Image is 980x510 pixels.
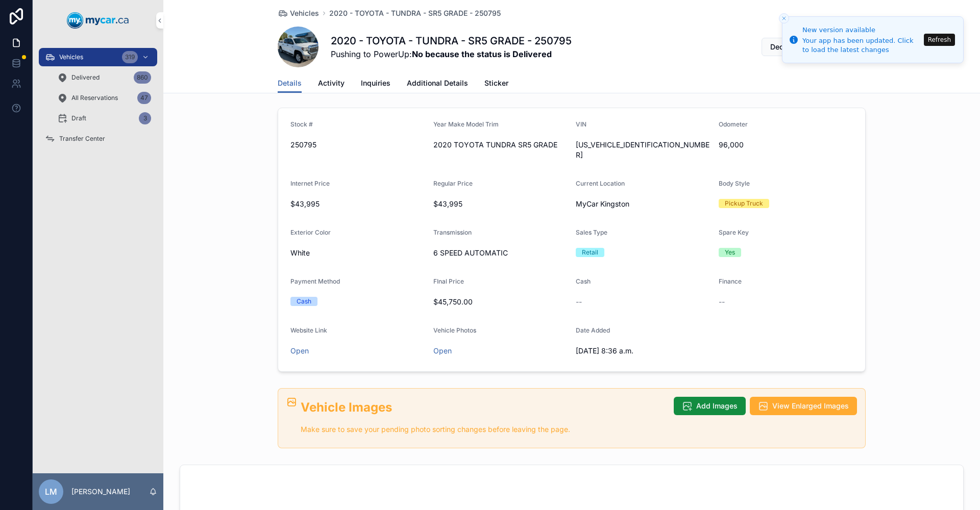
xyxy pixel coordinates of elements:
span: 6 SPEED AUTOMATIC [433,248,568,258]
span: Odometer [719,120,748,128]
span: Vehicles [290,8,319,18]
span: [US_VEHICLE_IDENTIFICATION_NUMBER] [576,140,710,160]
div: 319 [122,51,138,63]
h2: Vehicle Images [301,399,666,416]
span: $43,995 [290,199,425,209]
span: Finance [719,277,742,285]
span: Transfer Center [59,135,105,143]
span: Inquiries [361,78,390,88]
span: Internet Price [290,180,330,187]
span: 2020 TOYOTA TUNDRA SR5 GRADE [433,140,568,150]
a: Transfer Center [39,130,157,148]
div: Cash [297,297,311,306]
span: LM [45,486,57,498]
span: [DATE] 8:36 a.m. [576,346,710,356]
span: $43,995 [433,199,568,209]
p: [PERSON_NAME] [71,487,130,497]
span: Body Style [719,180,750,187]
button: View Enlarged Images [750,397,857,415]
span: Pushing to PowerUp: [331,48,572,60]
span: MyCar Kingston [576,199,629,209]
a: Draft3 [51,109,157,127]
span: Details [278,78,302,88]
a: All Reservations47 [51,89,157,107]
div: ## Vehicle Images Make sure to save your pending photo sorting changes before leaving the page. [301,399,666,436]
span: Cash [576,277,591,285]
span: Payment Method [290,277,340,285]
strong: No because the status is Delivered [412,49,552,59]
span: Add Images [696,401,738,411]
button: Refresh [924,34,955,46]
button: Decode VIN [762,38,820,56]
a: Delivered860 [51,68,157,87]
a: Open [433,346,452,355]
p: Make sure to save your pending photo sorting changes before leaving the page. [301,424,666,436]
span: 96,000 [719,140,853,150]
span: Sticker [484,78,508,88]
a: Activity [318,74,345,94]
a: Additional Details [407,74,468,94]
span: Vehicle Photos [433,326,476,334]
div: Your app has been updated. Click to load the latest changes [802,36,921,55]
span: Spare Key [719,228,749,236]
span: Website Link [290,326,327,334]
a: Details [278,74,302,93]
div: 47 [137,92,151,104]
div: 3 [139,112,151,124]
div: Yes [725,248,735,257]
span: Exterior Color [290,228,331,236]
button: Add Images [674,397,746,415]
span: White [290,248,310,258]
span: Delivered [71,73,100,82]
span: -- [719,297,725,307]
span: Regular Price [433,180,473,187]
a: Inquiries [361,74,390,94]
span: All Reservations [71,94,118,102]
span: Current Location [576,180,625,187]
span: View Enlarged Images [772,401,849,411]
span: Additional Details [407,78,468,88]
span: $45,750.00 [433,297,568,307]
span: Transmission [433,228,472,236]
span: Sales Type [576,228,607,236]
h1: 2020 - TOYOTA - TUNDRA - SR5 GRADE - 250795 [331,34,572,48]
a: Open [290,346,309,355]
span: Vehicles [59,53,83,61]
div: Retail [582,248,598,257]
div: 860 [134,71,151,84]
button: Close toast [779,13,789,23]
span: -- [576,297,582,307]
span: Draft [71,114,86,122]
a: Vehicles319 [39,48,157,66]
span: Decode VIN [770,42,811,52]
div: New version available [802,25,921,35]
span: 250795 [290,140,425,150]
span: Activity [318,78,345,88]
a: 2020 - TOYOTA - TUNDRA - SR5 GRADE - 250795 [329,8,501,18]
span: VIN [576,120,586,128]
span: Year Make Model Trim [433,120,499,128]
span: Stock # [290,120,313,128]
span: FInal Price [433,277,464,285]
div: scrollable content [33,41,163,161]
a: Sticker [484,74,508,94]
span: Date Added [576,326,610,334]
div: Pickup Truck [725,199,763,208]
img: App logo [67,12,129,29]
a: Vehicles [278,8,319,18]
